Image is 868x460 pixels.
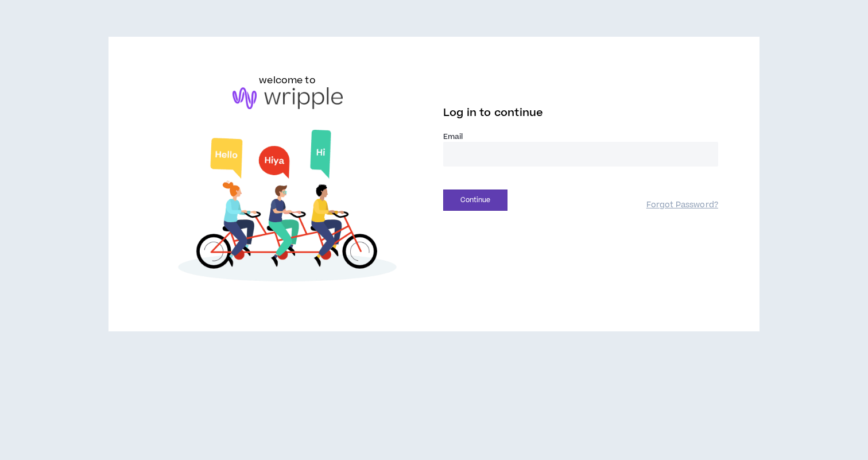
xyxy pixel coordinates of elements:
[443,106,543,120] span: Log in to continue
[150,121,425,295] img: Welcome to Wripple
[443,132,718,142] label: Email
[232,87,343,109] img: logo-brand.png
[646,200,718,211] a: Forgot Password?
[259,74,316,87] h6: welcome to
[443,190,507,211] button: Continue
